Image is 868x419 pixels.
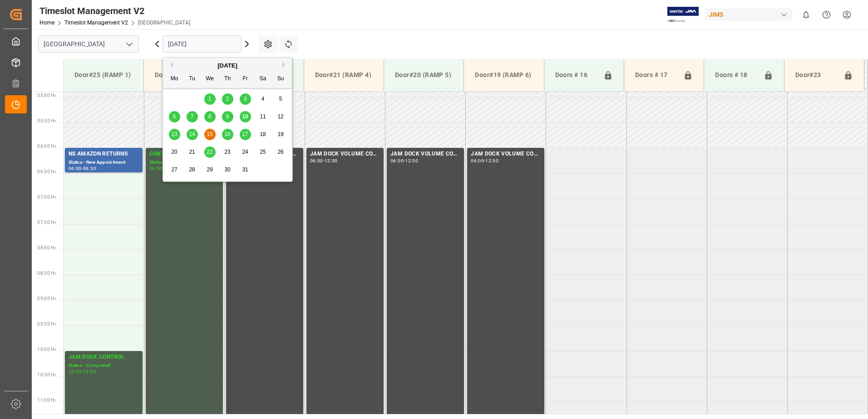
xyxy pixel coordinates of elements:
[207,149,212,155] span: 22
[705,6,796,23] button: JIMS
[796,5,816,25] button: show 0 new notifications
[37,296,56,301] span: 09:00 Hr
[240,129,251,140] div: Choose Friday, October 17th, 2025
[404,159,405,163] div: -
[83,166,96,171] div: 06:30
[204,93,216,105] div: Choose Wednesday, October 1st, 2025
[226,96,229,102] span: 2
[37,322,56,326] span: 09:30 Hr
[224,166,230,173] span: 30
[149,150,219,159] div: CONTAINER RESERVED
[260,131,266,137] span: 18
[37,245,56,250] span: 08:00 Hr
[204,164,216,175] div: Choose Wednesday, October 29th, 2025
[169,146,180,158] div: Choose Monday, October 20th, 2025
[189,131,195,137] span: 14
[792,67,840,84] div: Door#23
[277,149,283,155] span: 26
[224,131,230,137] span: 16
[39,19,54,26] a: Home
[222,73,233,85] div: Th
[240,111,251,122] div: Choose Friday, October 10th, 2025
[163,61,292,70] div: [DATE]
[224,149,230,155] span: 23
[242,149,248,155] span: 24
[240,164,251,175] div: Choose Friday, October 31st, 2025
[171,149,177,155] span: 20
[189,166,195,173] span: 28
[37,372,56,377] span: 10:30 Hr
[207,131,212,137] span: 15
[405,159,418,163] div: 12:00
[261,96,265,102] span: 4
[173,113,176,120] span: 6
[38,35,139,53] input: Type to search/select
[207,166,212,173] span: 29
[204,111,216,122] div: Choose Wednesday, October 8th, 2025
[275,93,286,105] div: Choose Sunday, October 5th, 2025
[149,166,163,171] div: 06:00
[667,7,699,23] img: Exertis%20JAM%20-%20Email%20Logo.jpg_1722504956.jpg
[204,73,216,85] div: We
[39,4,190,18] div: Timeslot Management V2
[208,113,212,120] span: 8
[222,111,233,122] div: Choose Thursday, October 9th, 2025
[471,150,541,159] div: JAM DOCK VOLUME CONTROL
[222,164,233,175] div: Choose Thursday, October 30th, 2025
[311,67,376,83] div: Door#21 (RAMP 4)
[37,271,56,276] span: 08:30 Hr
[705,8,792,21] div: JIMS
[69,362,139,370] div: Status - Completed
[83,370,96,374] div: 12:00
[169,164,180,175] div: Choose Monday, October 27th, 2025
[257,146,269,158] div: Choose Saturday, October 25th, 2025
[69,150,139,159] div: NS AMAZON RETURNS
[242,166,248,173] span: 31
[37,347,56,352] span: 10:00 Hr
[275,129,286,140] div: Choose Sunday, October 19th, 2025
[242,131,248,137] span: 17
[310,150,380,159] div: JAM DOCK VOLUME CONTROL
[191,113,194,120] span: 7
[166,90,290,179] div: month 2025-10
[240,73,251,85] div: Fr
[240,93,251,105] div: Choose Friday, October 3rd, 2025
[277,113,283,120] span: 12
[151,67,216,83] div: Door#24 (RAMP 2)
[390,150,460,159] div: JAM DOCK VOLUME CONTROL
[37,93,56,98] span: 05:00 Hr
[64,19,128,26] a: Timeslot Management V2
[208,96,212,102] span: 1
[471,67,536,83] div: Door#19 (RAMP 6)
[711,67,759,84] div: Doors # 18
[149,159,219,166] div: Status - Completed
[260,113,266,120] span: 11
[171,166,177,173] span: 27
[222,93,233,105] div: Choose Thursday, October 2nd, 2025
[69,370,82,374] div: 10:00
[169,129,180,140] div: Choose Monday, October 13th, 2025
[275,73,286,85] div: Su
[37,169,56,174] span: 06:30 Hr
[325,159,338,163] div: 12:00
[82,166,83,171] div: -
[471,159,484,163] div: 06:00
[204,129,216,140] div: Choose Wednesday, October 15th, 2025
[631,67,680,84] div: Doors # 17
[168,62,173,68] button: Previous Month
[275,111,286,122] div: Choose Sunday, October 12th, 2025
[171,131,177,137] span: 13
[69,353,139,362] div: JAM DOCK CONTROL
[260,149,266,155] span: 25
[187,129,198,140] div: Choose Tuesday, October 14th, 2025
[240,146,251,158] div: Choose Friday, October 24th, 2025
[187,111,198,122] div: Choose Tuesday, October 7th, 2025
[204,146,216,158] div: Choose Wednesday, October 22nd, 2025
[37,195,56,200] span: 07:00 Hr
[187,73,198,85] div: Tu
[816,5,837,25] button: Help Center
[242,113,248,120] span: 10
[187,164,198,175] div: Choose Tuesday, October 28th, 2025
[163,35,242,53] input: DD.MM.YYYY
[390,159,404,163] div: 06:00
